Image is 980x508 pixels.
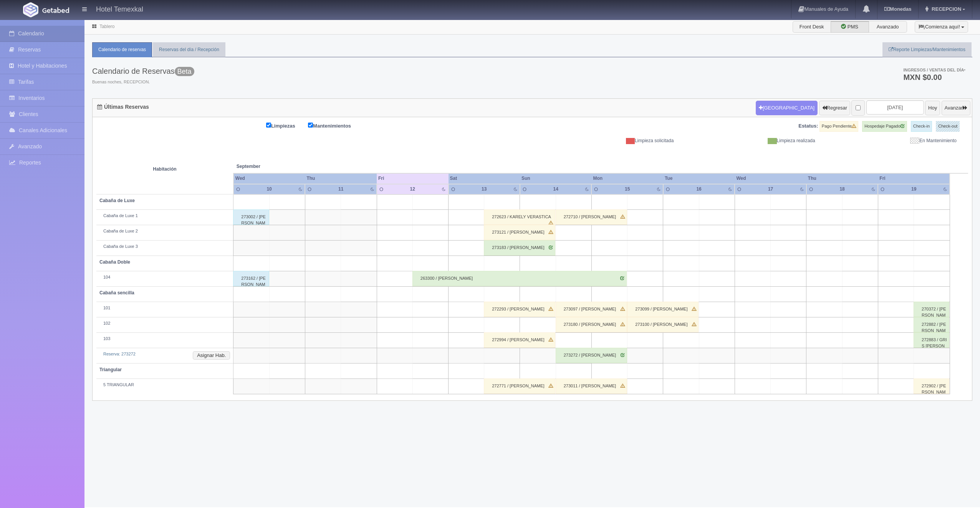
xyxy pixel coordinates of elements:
[911,121,932,132] label: Check-in
[756,101,818,115] button: [GEOGRAPHIC_DATA]
[153,42,225,57] a: Reservas del día / Recepción
[806,173,878,184] th: Thu
[942,101,970,115] button: Avanzar
[99,367,122,372] b: Triangular
[449,173,520,184] th: Sat
[545,186,567,193] div: 14
[401,186,424,193] div: 12
[914,302,949,317] div: 270372 / [PERSON_NAME]
[831,186,854,193] div: 18
[99,305,230,311] div: 101
[793,21,831,33] label: Front Desk
[237,163,374,170] span: September
[869,21,907,33] label: Avanzado
[99,336,230,342] div: 103
[99,198,135,203] b: Cabaña de Luxe
[930,6,961,12] span: RECEPCION
[99,259,130,265] b: Cabaña Doble
[175,67,194,76] span: Beta
[831,21,869,33] label: PMS
[233,173,305,184] th: Wed
[42,7,69,13] img: Getabed
[484,379,555,394] div: 272771 / [PERSON_NAME]
[233,271,269,286] div: 273162 / [PERSON_NAME]
[903,68,965,72] span: Ingresos / Ventas del día
[556,209,627,225] div: 272710 / [PERSON_NAME]
[936,121,960,132] label: Check-out
[266,121,307,130] label: Limpiezas
[591,173,663,184] th: Mon
[484,302,555,317] div: 272293 / [PERSON_NAME]
[627,302,699,317] div: 273099 / [PERSON_NAME]
[99,244,230,250] div: Cabaña de Luxe 3
[759,186,782,193] div: 17
[99,274,230,281] div: 104
[688,186,710,193] div: 16
[99,320,230,327] div: 102
[627,317,699,332] div: 273100 / [PERSON_NAME]
[798,123,818,130] label: Estatus:
[96,4,143,13] h4: Hotel Temexkal
[884,6,911,12] b: Monedas
[616,186,639,193] div: 15
[473,186,495,193] div: 13
[266,123,271,128] input: Limpiezas
[915,21,968,33] button: ¡Comienza aquí!
[556,317,627,332] div: 273180 / [PERSON_NAME]
[484,209,555,225] div: 272623 / KARELY VERASTICA
[99,228,230,234] div: Cabaña de Luxe 2
[484,240,555,256] div: 273183 / [PERSON_NAME]
[153,166,176,172] strong: Habitación
[663,173,735,184] th: Tue
[99,290,134,296] b: Cabaña sencilla
[556,348,627,363] div: 273272 / [PERSON_NAME]
[819,101,850,115] button: Regresar
[735,173,806,184] th: Wed
[233,209,269,225] div: 273002 / [PERSON_NAME]
[914,332,949,348] div: 272883 / GRIS [PERSON_NAME]
[92,67,194,75] h3: Calendario de Reservas
[903,73,965,81] h3: MXN $0.00
[679,138,821,144] div: Limpieza realizada
[819,121,858,132] label: Pago Pendiente
[556,379,627,394] div: 273011 / [PERSON_NAME]
[305,173,377,184] th: Thu
[308,123,313,128] input: Mantenimientos
[914,379,949,394] div: 272902 / [PERSON_NAME]
[882,42,972,57] a: Reporte Limpiezas/Mantenimientos
[99,213,230,219] div: Cabaña de Luxe 1
[484,225,555,240] div: 273121 / [PERSON_NAME]
[99,382,230,388] div: 5 TRIANGULAR
[902,186,925,193] div: 19
[878,173,950,184] th: Fri
[412,271,627,286] div: 263300 / [PERSON_NAME]
[97,104,149,110] h4: Últimas Reservas
[556,302,627,317] div: 273097 / [PERSON_NAME]
[520,173,591,184] th: Sun
[92,42,152,57] a: Calendario de reservas
[23,2,38,17] img: Getabed
[193,351,230,360] button: Asignar Hab.
[308,121,363,130] label: Mantenimientos
[258,186,281,193] div: 10
[925,101,940,115] button: Hoy
[821,138,962,144] div: En Mantenimiento
[329,186,352,193] div: 11
[103,352,136,356] a: Reserva: 273272
[377,173,448,184] th: Fri
[92,79,194,85] span: Buenas noches, RECEPCION.
[484,332,555,348] div: 272994 / [PERSON_NAME]
[914,317,949,332] div: 272882 / [PERSON_NAME]
[538,138,679,144] div: Limpieza solicitada
[99,24,114,29] a: Tablero
[862,121,907,132] label: Hospedaje Pagado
